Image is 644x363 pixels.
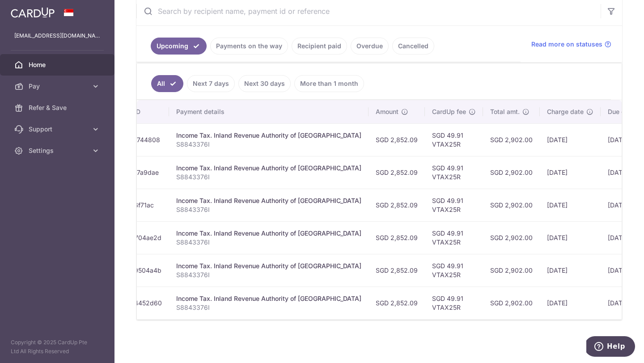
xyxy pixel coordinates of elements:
p: S8843376I [176,270,361,279]
td: SGD 2,902.00 [483,221,540,254]
p: S8843376I [176,140,361,149]
td: SGD 49.91 VTAX25R [425,156,483,189]
p: S8843376I [176,173,361,181]
td: SGD 49.91 VTAX25R [425,221,483,254]
td: [DATE] [540,221,601,254]
td: SGD 2,852.09 [369,156,425,189]
span: Due date [608,107,635,116]
span: Settings [29,146,88,155]
td: SGD 2,902.00 [483,189,540,221]
a: Next 30 days [238,75,291,92]
td: SGD 2,852.09 [369,221,425,254]
a: All [151,75,183,92]
span: Refer & Save [29,103,88,112]
div: Income Tax. Inland Revenue Authority of [GEOGRAPHIC_DATA] [176,262,361,270]
p: S8843376I [176,238,361,247]
p: [EMAIL_ADDRESS][DOMAIN_NAME] [14,31,100,40]
div: Income Tax. Inland Revenue Authority of [GEOGRAPHIC_DATA] [176,164,361,173]
th: Payment details [169,100,369,123]
span: Read more on statuses [531,40,602,49]
td: SGD 2,852.09 [369,254,425,287]
td: SGD 2,902.00 [483,123,540,156]
td: [DATE] [540,254,601,287]
div: Income Tax. Inland Revenue Authority of [GEOGRAPHIC_DATA] [176,229,361,238]
a: Upcoming [151,38,207,55]
a: Overdue [351,38,389,55]
div: Income Tax. Inland Revenue Authority of [GEOGRAPHIC_DATA] [176,131,361,140]
a: Recipient paid [292,38,347,55]
td: SGD 49.91 VTAX25R [425,287,483,319]
td: SGD 49.91 VTAX25R [425,189,483,221]
a: Payments on the way [210,38,288,55]
div: Income Tax. Inland Revenue Authority of [GEOGRAPHIC_DATA] [176,196,361,205]
td: SGD 49.91 VTAX25R [425,254,483,287]
td: SGD 2,902.00 [483,287,540,319]
a: More than 1 month [294,75,364,92]
span: Pay [29,82,88,91]
td: [DATE] [540,156,601,189]
p: S8843376I [176,303,361,312]
td: SGD 2,902.00 [483,156,540,189]
p: S8843376I [176,205,361,214]
td: [DATE] [540,189,601,221]
div: Income Tax. Inland Revenue Authority of [GEOGRAPHIC_DATA] [176,294,361,303]
span: Total amt. [490,107,520,116]
span: Support [29,125,88,134]
td: [DATE] [540,287,601,319]
td: SGD 2,902.00 [483,254,540,287]
td: SGD 2,852.09 [369,189,425,221]
span: CardUp fee [432,107,466,116]
iframe: Opens a widget where you can find more information [586,336,635,359]
img: CardUp [11,7,55,18]
span: Home [29,60,88,69]
a: Read more on statuses [531,40,611,49]
span: Charge date [547,107,584,116]
td: SGD 2,852.09 [369,287,425,319]
a: Next 7 days [187,75,235,92]
a: Cancelled [392,38,434,55]
td: SGD 2,852.09 [369,123,425,156]
span: Amount [376,107,398,116]
td: [DATE] [540,123,601,156]
td: SGD 49.91 VTAX25R [425,123,483,156]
